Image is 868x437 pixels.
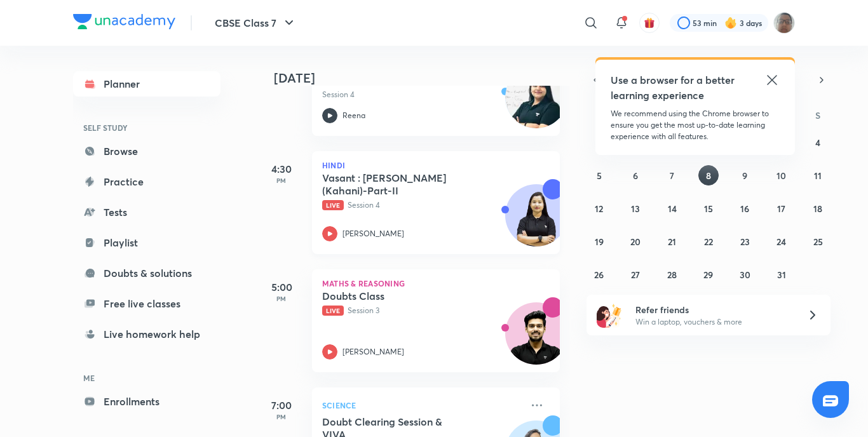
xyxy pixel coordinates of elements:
button: October 22, 2025 [698,231,719,252]
abbr: October 29, 2025 [703,269,713,281]
abbr: October 19, 2025 [595,236,604,248]
button: October 12, 2025 [589,198,609,218]
a: Enrollments [73,389,220,414]
a: Practice [73,169,220,194]
button: October 24, 2025 [771,231,792,252]
button: October 18, 2025 [808,198,828,218]
h6: Refer friends [635,303,792,316]
abbr: October 5, 2025 [597,170,602,182]
a: Free live classes [73,291,220,316]
button: October 30, 2025 [735,264,755,285]
button: October 14, 2025 [662,198,682,218]
abbr: October 30, 2025 [740,269,750,281]
p: Science [322,398,522,413]
p: We recommend using the Chrome browser to ensure you get the most up-to-date learning experience w... [611,108,780,142]
abbr: October 25, 2025 [813,236,823,248]
p: Reena [342,110,365,121]
button: October 9, 2025 [735,165,755,185]
button: October 17, 2025 [771,198,792,218]
p: Maths & Reasoning [322,279,550,287]
button: October 16, 2025 [735,198,755,218]
img: Company Logo [73,14,175,29]
abbr: October 9, 2025 [742,170,747,182]
abbr: October 17, 2025 [777,203,785,215]
abbr: October 7, 2025 [670,170,674,182]
a: Browse [73,138,220,164]
button: October 28, 2025 [662,264,682,285]
img: avatar [644,17,655,29]
img: referral [597,302,622,328]
button: October 21, 2025 [662,231,682,252]
abbr: October 18, 2025 [813,203,822,215]
h5: 4:30 [256,161,307,177]
h4: [DATE] [274,71,573,86]
button: October 15, 2025 [698,198,719,218]
abbr: October 22, 2025 [704,236,713,248]
button: October 7, 2025 [662,165,682,185]
p: [PERSON_NAME] [342,228,404,239]
img: Vinayak Mishra [773,12,795,34]
button: October 13, 2025 [625,198,646,218]
button: October 25, 2025 [808,231,828,252]
h5: Vasant : Nahi Hona Bimar (Kahani)-Part-II [322,171,480,197]
abbr: October 26, 2025 [594,269,604,281]
button: CBSE Class 7 [207,10,304,36]
abbr: October 31, 2025 [777,269,786,281]
button: avatar [639,13,660,33]
abbr: October 6, 2025 [633,170,638,182]
p: Session 4 [322,199,522,211]
img: streak [724,17,737,29]
h5: 7:00 [256,398,307,413]
a: Live homework help [73,321,220,347]
img: Avatar [506,191,567,252]
abbr: Saturday [815,109,820,121]
a: Tests [73,199,220,225]
abbr: October 11, 2025 [814,170,822,182]
p: Session 4 [322,89,522,100]
abbr: October 14, 2025 [668,203,677,215]
button: October 19, 2025 [589,231,609,252]
abbr: October 27, 2025 [631,269,640,281]
abbr: October 13, 2025 [631,203,640,215]
a: Company Logo [73,14,175,32]
button: October 11, 2025 [808,165,828,185]
button: October 5, 2025 [589,165,609,185]
p: [PERSON_NAME] [342,346,404,358]
h5: 5:00 [256,279,307,295]
button: October 20, 2025 [625,231,646,252]
h5: Use a browser for a better learning experience [611,72,737,103]
button: October 27, 2025 [625,264,646,285]
a: Doubts & solutions [73,260,220,286]
abbr: October 28, 2025 [667,269,677,281]
abbr: October 4, 2025 [815,137,820,149]
abbr: October 20, 2025 [630,236,641,248]
button: October 6, 2025 [625,165,646,185]
h5: Doubts Class [322,290,480,302]
abbr: October 10, 2025 [776,170,786,182]
img: Avatar [506,309,567,370]
p: Win a laptop, vouchers & more [635,316,792,328]
p: Session 3 [322,305,522,316]
button: October 31, 2025 [771,264,792,285]
abbr: October 16, 2025 [740,203,749,215]
p: PM [256,177,307,184]
p: PM [256,413,307,420]
p: Hindi [322,161,550,169]
abbr: October 24, 2025 [776,236,786,248]
button: October 4, 2025 [808,132,828,152]
h6: SELF STUDY [73,117,220,138]
h6: ME [73,367,220,389]
a: Planner [73,71,220,97]
button: October 23, 2025 [735,231,755,252]
abbr: October 8, 2025 [706,170,711,182]
a: Playlist [73,230,220,255]
button: October 26, 2025 [589,264,609,285]
p: PM [256,295,307,302]
abbr: October 23, 2025 [740,236,750,248]
abbr: October 21, 2025 [668,236,676,248]
span: Live [322,306,344,316]
abbr: October 15, 2025 [704,203,713,215]
button: October 10, 2025 [771,165,792,185]
button: October 29, 2025 [698,264,719,285]
abbr: October 12, 2025 [595,203,603,215]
